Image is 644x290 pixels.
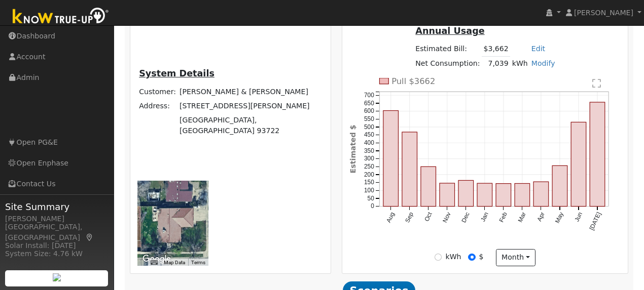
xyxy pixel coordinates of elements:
a: Edit [531,45,545,53]
a: Modify [531,59,555,67]
rect: onclick="" [458,180,474,206]
button: Keyboard shortcuts [151,259,158,266]
text: Mar [517,211,527,223]
text: [DATE] [588,211,602,231]
span: [PERSON_NAME] [574,9,633,17]
text:  [592,78,601,89]
text: Oct [423,211,434,222]
label: $ [479,252,484,262]
text: Estimated $ [349,125,357,174]
td: Customer: [137,85,178,99]
div: Solar Install: [DATE] [5,240,109,251]
rect: onclick="" [515,184,530,206]
text: 600 [364,107,374,114]
rect: onclick="" [496,184,511,206]
text: Jan [479,211,490,223]
text: 200 [364,171,374,178]
div: [PERSON_NAME] [5,214,109,224]
text: 100 [364,187,374,194]
label: kWh [445,252,461,262]
img: Know True-Up [8,6,114,28]
td: $3,662 [482,42,510,57]
text: Nov [442,211,453,224]
td: [PERSON_NAME] & [PERSON_NAME] [178,85,324,99]
text: 550 [364,115,374,122]
rect: onclick="" [590,102,605,206]
text: 150 [364,179,374,186]
div: System Size: 4.76 kW [5,248,109,259]
text: 0 [371,202,375,210]
td: Address: [137,99,178,113]
rect: onclick="" [477,183,492,206]
text: Aug [385,211,396,224]
text: 50 [368,195,375,202]
input: kWh [435,254,442,261]
text: 300 [364,155,374,162]
input: $ [468,254,475,261]
text: 450 [364,131,374,138]
div: [GEOGRAPHIC_DATA], [GEOGRAPHIC_DATA] [5,222,109,243]
text: 500 [364,123,374,131]
u: System Details [139,68,214,78]
text: Dec [460,211,472,224]
rect: onclick="" [402,132,417,206]
rect: onclick="" [571,122,587,206]
text: May [554,211,565,224]
text: Jun [574,211,584,223]
td: kWh [510,56,529,71]
a: Map [85,233,94,241]
text: 700 [364,92,374,99]
text: 350 [364,147,374,154]
a: Open this area in Google Maps (opens a new window) [140,253,173,266]
text: Pull $3662 [392,76,436,86]
rect: onclick="" [383,111,399,206]
text: 650 [364,100,374,107]
rect: onclick="" [421,167,436,206]
a: Terms [191,260,205,265]
u: Annual Usage [415,26,484,36]
text: Feb [498,211,509,224]
span: Site Summary [5,200,109,214]
td: Estimated Bill: [414,42,482,57]
rect: onclick="" [440,183,455,206]
rect: onclick="" [552,165,567,206]
td: [GEOGRAPHIC_DATA], [GEOGRAPHIC_DATA] 93722 [178,113,324,138]
td: Net Consumption: [414,56,482,71]
td: 7,039 [482,56,510,71]
text: 400 [364,139,374,146]
text: 250 [364,163,374,170]
img: retrieve [53,273,61,281]
button: Map Data [164,259,185,266]
button: month [496,249,536,266]
text: Sep [404,211,415,224]
text: Apr [536,211,547,223]
td: [STREET_ADDRESS][PERSON_NAME] [178,99,324,113]
rect: onclick="" [533,182,549,206]
img: Google [140,253,173,266]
